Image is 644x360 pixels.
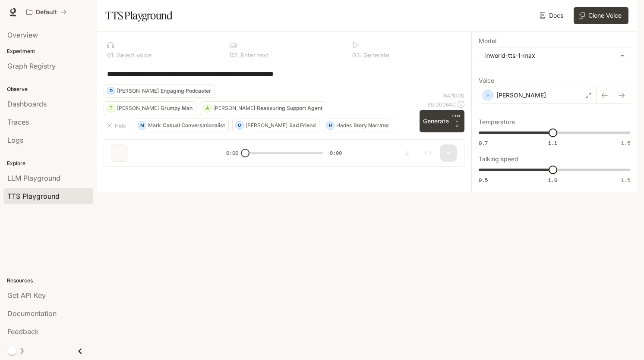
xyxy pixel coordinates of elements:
[479,47,630,64] div: inworld-tts-1-max
[479,156,518,162] p: Talking speed
[104,119,131,132] button: Hide
[239,52,268,58] p: Enter text
[161,88,211,94] p: Engaging Podcaster
[117,88,159,94] p: [PERSON_NAME]
[107,101,115,115] div: T
[36,9,57,16] p: Default
[107,52,115,58] p: 0 1 .
[163,123,225,128] p: Casual Conversationalist
[257,106,322,111] p: Reassuring Support Agent
[479,139,488,147] span: 0.7
[236,119,243,132] div: O
[479,78,494,84] p: Voice
[326,119,334,132] div: H
[538,7,567,24] a: Docs
[496,91,546,100] p: [PERSON_NAME]
[138,119,146,132] div: M
[420,110,464,132] button: GenerateCTRL +⏎
[115,52,152,58] p: Select voice
[213,106,255,111] p: [PERSON_NAME]
[104,84,215,98] button: D[PERSON_NAME]Engaging Podcaster
[574,7,628,24] button: Clone Voice
[203,101,211,115] div: A
[105,7,172,24] h1: TTS Playground
[444,92,464,99] p: 64 / 1000
[621,139,630,147] span: 1.5
[104,101,196,115] button: T[PERSON_NAME]Grumpy Man
[452,113,461,129] p: ⏎
[161,106,193,111] p: Grumpy Man
[230,52,239,58] p: 0 2 .
[479,176,488,184] span: 0.5
[148,123,161,128] p: Mark
[548,176,557,184] span: 1.0
[621,176,630,184] span: 1.5
[200,101,326,115] button: A[PERSON_NAME]Reassuring Support Agent
[22,3,70,21] button: All workspaces
[479,38,496,44] p: Model
[232,119,319,132] button: O[PERSON_NAME]Sad Friend
[135,119,229,132] button: MMarkCasual Conversationalist
[352,52,362,58] p: 0 3 .
[354,123,389,128] p: Story Narrator
[485,51,616,60] div: inworld-tts-1-max
[362,52,389,58] p: Generate
[246,123,287,128] p: [PERSON_NAME]
[323,119,393,132] button: HHadesStory Narrator
[548,139,557,147] span: 1.1
[336,123,352,128] p: Hades
[427,101,456,108] p: $ 0.000640
[452,113,461,124] p: CTRL +
[479,119,515,125] p: Temperature
[289,123,316,128] p: Sad Friend
[107,84,115,98] div: D
[117,106,159,111] p: [PERSON_NAME]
